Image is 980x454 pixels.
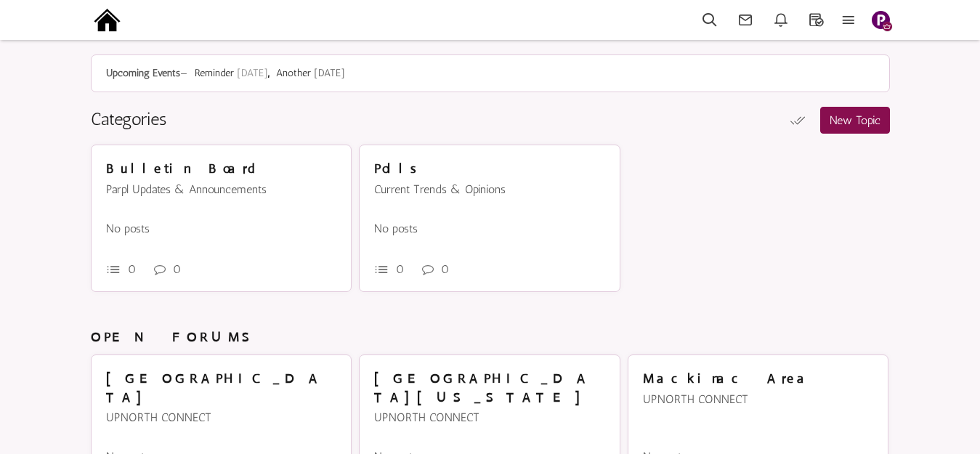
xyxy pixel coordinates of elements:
[820,107,890,134] a: New Topic
[643,371,811,386] a: Mackinac Area
[91,108,166,129] a: Categories
[91,328,262,354] h4: OPEN FORUMS
[441,262,449,276] span: 0
[237,67,273,79] span: [DATE]
[872,11,890,29] img: Slide1.png
[106,67,180,79] span: Upcoming Events
[173,262,181,276] span: 0
[374,161,424,177] a: Polls
[195,67,234,79] a: Reminder
[106,371,323,405] a: [GEOGRAPHIC_DATA]
[91,54,890,92] div: —
[643,370,811,386] span: Mackinac Area
[128,262,136,276] span: 0
[314,67,345,79] span: [DATE]
[91,4,123,36] img: output-onlinepngtools%20-%202025-09-15T191211.976.png
[374,370,591,405] span: [GEOGRAPHIC_DATA][US_STATE]
[276,67,311,79] a: Another
[396,262,404,276] span: 0
[374,371,591,405] a: [GEOGRAPHIC_DATA][US_STATE]
[106,161,256,177] a: Bulletin Board
[106,370,323,405] span: [GEOGRAPHIC_DATA]
[830,113,880,127] span: New Topic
